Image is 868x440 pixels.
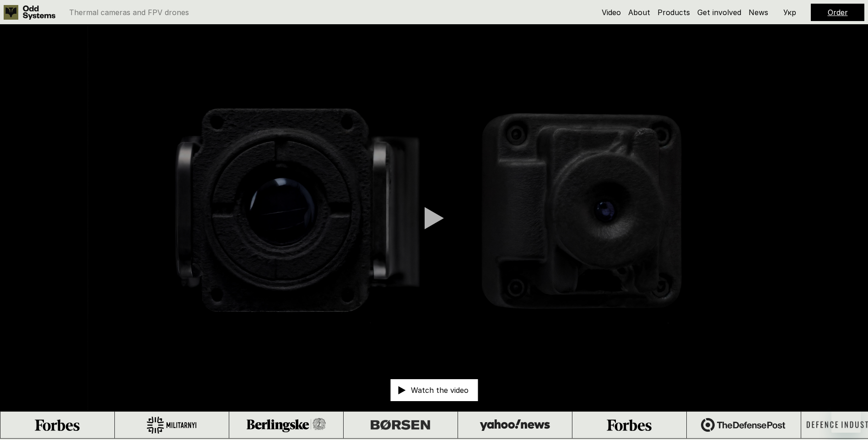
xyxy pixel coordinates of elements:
a: Products [658,8,690,17]
a: Get involved [697,8,741,17]
iframe: Mesajlaşma penceresini başlatma düğmesi [831,403,861,433]
a: News [749,8,768,17]
a: About [628,8,650,17]
p: Укр [783,9,796,16]
p: Thermal cameras and FPV drones [69,9,189,16]
a: Video [602,8,621,17]
a: Order [828,8,848,17]
p: Watch the video [411,386,469,394]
